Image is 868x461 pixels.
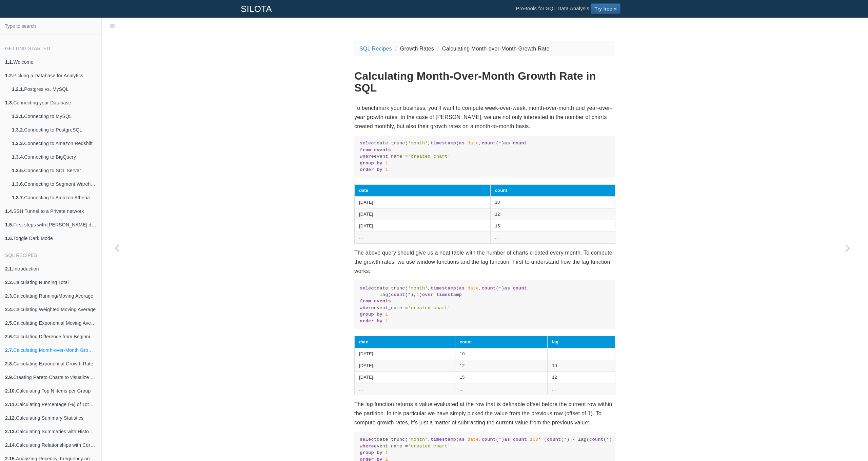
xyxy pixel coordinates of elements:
a: 1.3.6.Connecting to Segment Warehouse [7,177,101,191]
b: 2.9. [5,375,13,380]
b: 1.1. [5,59,13,65]
span: by [377,167,382,172]
span: count [513,437,527,442]
span: select [360,141,377,146]
span: 1 [385,319,388,324]
span: timestamp [436,292,462,297]
th: count [455,336,547,348]
span: from [360,299,371,304]
span: group [360,450,374,455]
td: [DATE] [355,220,491,232]
a: Try free » [591,3,620,14]
b: 2.10. [5,388,16,394]
a: Previous page: Calculating Difference from Beginning Row [102,35,132,461]
b: 1.3.7. [12,195,24,200]
span: 'created chart' [408,154,450,159]
b: 2.13. [5,429,16,434]
code: date_trunc( , ) , (*) event_name = [360,140,610,173]
span: by [377,312,382,317]
td: ... [355,383,455,395]
span: 100 [530,437,538,442]
b: 2.4. [5,307,13,312]
code: date_trunc( , ) , (*) , lag( (*), ) event_name = [360,285,610,324]
b: 2.3. [5,293,13,299]
li: Pro-tools for SQL Data Analysis. [509,0,627,17]
th: date [355,185,491,197]
td: 12 [548,372,615,383]
b: 2.2. [5,280,13,285]
span: date [468,286,479,291]
li: Calculating Month-over-Month Growth Rate [436,44,550,53]
span: count [481,141,496,146]
span: over [422,292,433,297]
a: Next page: Calculating Exponential Growth Rate [832,35,863,461]
span: select [360,437,377,442]
span: by [377,450,382,455]
span: 'month' [408,286,428,291]
b: 1.3.4. [12,154,24,160]
td: [DATE] [355,348,455,360]
td: ... [355,232,491,244]
b: 1.5. [5,222,13,227]
span: group [360,312,374,317]
b: 2.5. [5,320,13,326]
span: where [360,444,374,449]
b: 1.2. [5,73,13,78]
span: as [504,286,510,291]
b: 1.2.1. [12,86,24,92]
span: by [377,161,382,166]
td: [DATE] [355,208,491,220]
span: count [481,437,496,442]
a: 1.3.7.Connecting to Amazon Athena [7,191,101,204]
span: as [459,286,465,291]
a: 1.3.5.Connecting to SQL Server [7,164,101,177]
b: 1.3.2. [12,127,24,133]
b: 2.6. [5,334,13,339]
span: 'created chart' [408,305,450,310]
span: order [360,167,374,172]
b: 1.3.3. [12,141,24,146]
span: count [589,437,604,442]
th: count [491,185,615,197]
a: 1.3.4.Connecting to BigQuery [7,150,101,164]
span: as [504,141,510,146]
span: 1 [385,167,388,172]
td: 10 [491,197,615,208]
th: date [355,336,455,348]
span: group [360,161,374,166]
b: 2.14. [5,442,16,448]
span: 'month' [408,437,428,442]
input: Type to search [2,20,99,33]
b: 1.4. [5,208,13,214]
span: date [468,437,479,442]
span: where [360,305,374,310]
span: from [360,147,371,153]
span: events [374,299,391,304]
b: 2.8. [5,361,13,366]
b: 1.3.6. [12,181,24,187]
span: count [547,437,561,442]
span: count [513,286,527,291]
span: as [459,437,465,442]
th: lag [548,336,615,348]
td: ... [548,383,615,395]
td: 12 [455,360,547,372]
li: Growth Rates [394,44,434,53]
span: order [360,319,374,324]
a: 1.3.2.Connecting to PostgreSQL [7,123,101,137]
p: To benchmark your business, you’ll want to compute week-over-week, month-over-month and year-over... [354,103,615,131]
b: 1.3.1. [12,114,24,119]
span: events [374,147,391,153]
p: The above query should give us a neat table with the number of charts created every month. To com... [354,248,615,276]
iframe: Drift Widget Chat Controller [834,427,860,453]
b: 1.6. [5,236,13,241]
b: 2.1. [5,266,13,272]
span: select [360,286,377,291]
span: as [459,141,465,146]
a: SQL Recipes [359,46,392,52]
span: 1 [385,161,388,166]
span: 1 [385,312,388,317]
span: where [360,154,374,159]
span: 'month' [408,141,428,146]
p: The lag function returns a value evaluated at the row that is definable offset before the current... [354,400,615,427]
